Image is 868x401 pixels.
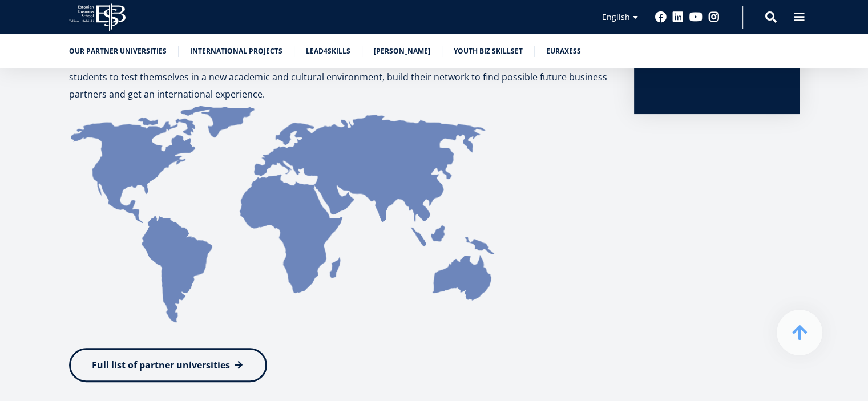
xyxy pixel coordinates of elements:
p: EBS has over in [GEOGRAPHIC_DATA], [GEOGRAPHIC_DATA], [GEOGRAPHIC_DATA], [GEOGRAPHIC_DATA] and [G... [69,34,611,103]
a: Linkedin [672,11,684,23]
img: map.png [69,103,498,326]
a: Full list of partner universities [69,348,267,382]
a: euraxess [546,46,581,57]
a: Our partner universities [69,46,167,57]
a: Instagram [708,11,720,23]
a: Facebook [655,11,667,23]
a: Youth BIZ Skillset [454,46,523,57]
a: Youtube [689,11,703,23]
a: Lead4Skills [306,46,350,57]
span: Full list of partner universities [92,359,230,371]
a: [PERSON_NAME] [374,46,430,57]
a: International Projects [190,46,282,57]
